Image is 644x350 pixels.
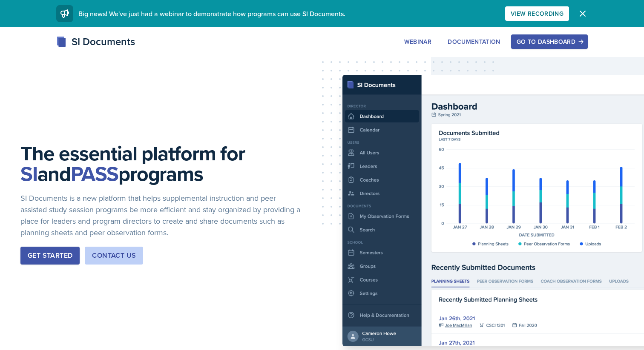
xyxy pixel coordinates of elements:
[399,34,437,49] button: Webinar
[511,34,588,49] button: Go to Dashboard
[56,34,135,49] div: SI Documents
[448,38,500,45] div: Documentation
[442,34,506,49] button: Documentation
[85,247,143,265] button: Contact Us
[404,38,431,45] div: Webinar
[517,38,582,45] div: Go to Dashboard
[511,10,563,17] div: View Recording
[20,247,80,265] button: Get Started
[28,250,72,261] div: Get Started
[78,9,345,18] span: Big news! We've just had a webinar to demonstrate how programs can use SI Documents.
[505,6,569,21] button: View Recording
[92,250,136,261] div: Contact Us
